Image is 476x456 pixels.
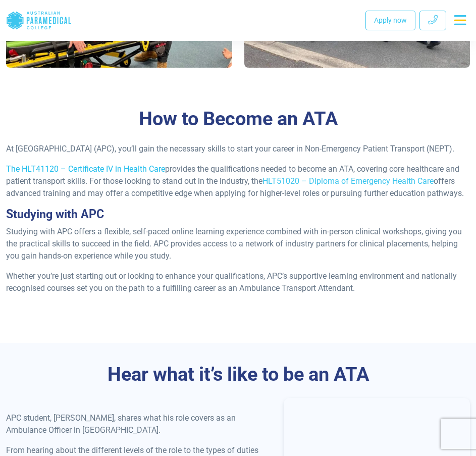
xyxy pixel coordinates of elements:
a: The HLT41120 – Certificate IV in Health Care [6,164,165,174]
p: APC student, [PERSON_NAME], shares what his role covers as an Ambulance Officer in [GEOGRAPHIC_DA... [6,412,272,436]
p: Studying with APC offers a flexible, self-paced online learning experience combined with in-perso... [6,226,470,262]
h2: Hear what it’s like to be an ATA [6,363,470,386]
button: Toggle navigation [450,11,470,29]
p: Whether you’re just starting out or looking to enhance your qualifications, APC’s supportive lear... [6,270,470,294]
h3: Studying with APC [6,208,470,222]
h2: How to Become an ATA [6,108,470,131]
a: Apply now [365,11,415,30]
p: provides the qualifications needed to become an ATA, covering core healthcare and patient transpo... [6,163,470,199]
a: Australian Paramedical College [6,4,72,37]
p: At [GEOGRAPHIC_DATA] (APC), you’ll gain the necessary skills to start your career in Non-Emergenc... [6,143,470,155]
a: HLT51020 – Diploma of Emergency Health Care [262,176,434,186]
